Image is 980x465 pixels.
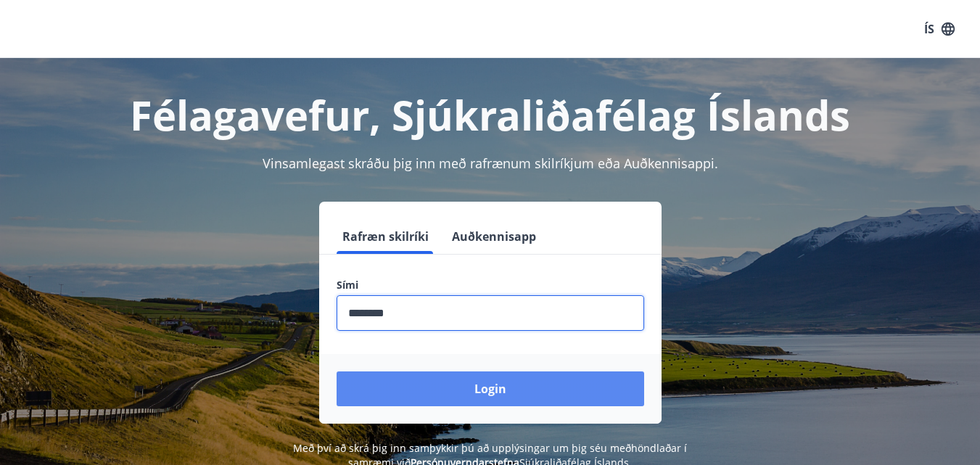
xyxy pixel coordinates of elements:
[263,155,718,172] span: Vinsamlegast skráðu þig inn með rafrænum skilríkjum eða Auðkennisappi.
[446,219,542,254] button: Auðkennisapp
[337,278,644,292] label: Sími
[337,219,435,254] button: Rafræn skilríki
[916,16,963,42] button: ÍS
[17,87,963,142] h1: Félagavefur, Sjúkraliðafélag Íslands
[337,371,644,406] button: Login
